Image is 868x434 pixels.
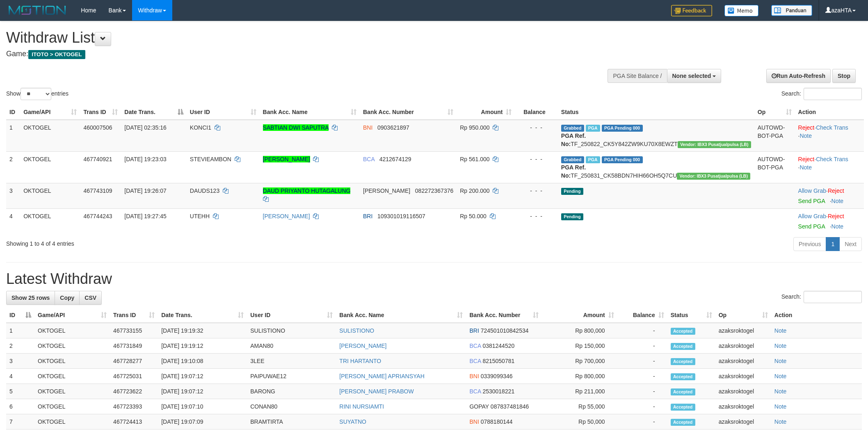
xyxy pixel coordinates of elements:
[798,187,828,194] span: ·
[482,343,514,349] span: Copy 0381244520 to clipboard
[339,418,366,425] a: SUYATNO
[828,213,844,219] a: Reject
[34,399,110,414] td: OKTOGEL
[715,323,771,338] td: azaksroktogel
[20,120,80,152] td: OKTOGEL
[558,105,754,120] th: Status
[124,213,166,219] span: [DATE] 19:27:45
[518,187,554,195] div: - - -
[671,373,695,380] span: Accepted
[542,369,617,384] td: Rp 800,000
[360,105,457,120] th: Bank Acc. Number: activate to sort column ascending
[83,124,112,131] span: 460007506
[671,5,712,16] img: Feedback.jpg
[795,105,864,120] th: Action
[715,369,771,384] td: azaksroktogel
[83,156,112,162] span: 467740921
[617,369,667,384] td: -
[715,354,771,369] td: azaksroktogel
[766,69,831,83] a: Run Auto-Refresh
[110,308,158,323] th: Trans ID: activate to sort column ascending
[20,105,80,120] th: Game/API: activate to sort column ascending
[774,373,787,379] a: Note
[515,105,557,120] th: Balance
[190,156,231,162] span: STEVIEAMBON
[20,151,80,183] td: OKTOGEL
[561,164,586,179] b: PGA Ref. No:
[798,187,826,194] a: Allow Grab
[798,223,825,230] a: Send PGA
[247,399,336,414] td: CONAN80
[481,418,513,425] span: Copy 0788180144 to clipboard
[671,388,695,395] span: Accepted
[771,308,862,323] th: Action
[715,384,771,399] td: azaksroktogel
[363,213,372,219] span: BRI
[542,414,617,429] td: Rp 50,000
[339,343,386,349] a: [PERSON_NAME]
[158,354,247,369] td: [DATE] 19:10:08
[715,338,771,354] td: azaksroktogel
[110,323,158,338] td: 467733155
[6,88,69,100] label: Show entries
[542,323,617,338] td: Rp 800,000
[617,308,667,323] th: Balance: activate to sort column ascending
[6,384,34,399] td: 5
[754,151,795,183] td: AUTOWD-BOT-PGA
[158,308,247,323] th: Date Trans.: activate to sort column ascending
[667,69,722,83] button: None selected
[363,187,410,194] span: [PERSON_NAME]
[804,291,862,303] input: Search:
[469,327,479,334] span: BRI
[121,105,186,120] th: Date Trans.: activate to sort column descending
[124,156,166,162] span: [DATE] 19:23:03
[460,187,489,194] span: Rp 200.000
[608,69,667,83] div: PGA Site Balance /
[457,105,515,120] th: Amount: activate to sort column ascending
[158,323,247,338] td: [DATE] 19:19:32
[263,124,329,131] a: SABTIAN DWI SAPUTRA
[798,198,825,204] a: Send PGA
[11,295,50,301] span: Show 25 rows
[469,343,481,349] span: BCA
[774,358,787,364] a: Note
[671,358,695,365] span: Accepted
[715,414,771,429] td: azaksroktogel
[247,308,336,323] th: User ID: activate to sort column ascending
[460,213,487,219] span: Rp 50.000
[80,105,121,120] th: Trans ID: activate to sort column ascending
[754,120,795,152] td: AUTOWD-BOT-PGA
[6,271,862,287] h1: Latest Withdraw
[617,338,667,354] td: -
[60,295,74,301] span: Copy
[263,213,310,219] a: [PERSON_NAME]
[798,213,828,219] span: ·
[85,295,96,301] span: CSV
[754,105,795,120] th: Op: activate to sort column ascending
[34,308,110,323] th: Game/API: activate to sort column ascending
[339,403,384,410] a: RINI NURSIAMTI
[469,418,479,425] span: BNI
[34,414,110,429] td: OKTOGEL
[110,338,158,354] td: 467731849
[671,343,695,350] span: Accepted
[6,151,20,183] td: 2
[561,213,583,220] span: Pending
[6,50,571,58] h4: Game:
[671,404,695,411] span: Accepted
[379,156,411,162] span: Copy 4212674129 to clipboard
[561,156,584,163] span: Grabbed
[774,343,787,349] a: Note
[542,338,617,354] td: Rp 150,000
[247,354,336,369] td: 3LEE
[124,187,166,194] span: [DATE] 19:26:07
[482,388,514,395] span: Copy 2530018221 to clipboard
[6,354,34,369] td: 3
[617,384,667,399] td: -
[190,187,219,194] span: DAUDS123
[28,50,85,59] span: ITOTO > OKTOGEL
[34,338,110,354] td: OKTOGEL
[158,399,247,414] td: [DATE] 19:07:10
[586,125,600,132] span: Marked by azaksroktogel
[558,120,754,152] td: TF_250822_CK5Y842ZW9KU70X8EWZT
